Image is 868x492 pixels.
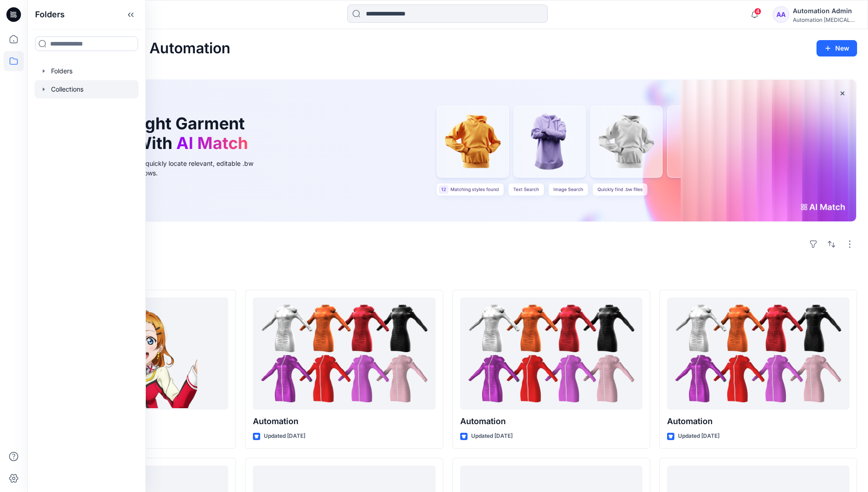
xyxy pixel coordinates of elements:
p: Updated [DATE] [678,431,719,441]
a: Automation [460,297,642,410]
a: Automation [667,297,849,410]
span: AI Match [176,133,248,153]
div: Automation [MEDICAL_DATA]... [793,16,857,23]
h1: Find the Right Garment Instantly With [61,114,252,153]
a: Automation [253,297,435,410]
p: Updated [DATE] [471,431,513,441]
div: Use text or image search to quickly locate relevant, editable .bw files for faster design workflows. [61,159,266,178]
div: AA [773,6,789,23]
div: Automation Admin [793,5,857,16]
p: Automation [253,415,435,428]
p: Automation [667,415,849,428]
h4: Styles [38,270,857,281]
span: 4 [754,8,761,15]
p: Updated [DATE] [264,431,305,441]
button: New [817,40,857,56]
p: Automation [460,415,642,428]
